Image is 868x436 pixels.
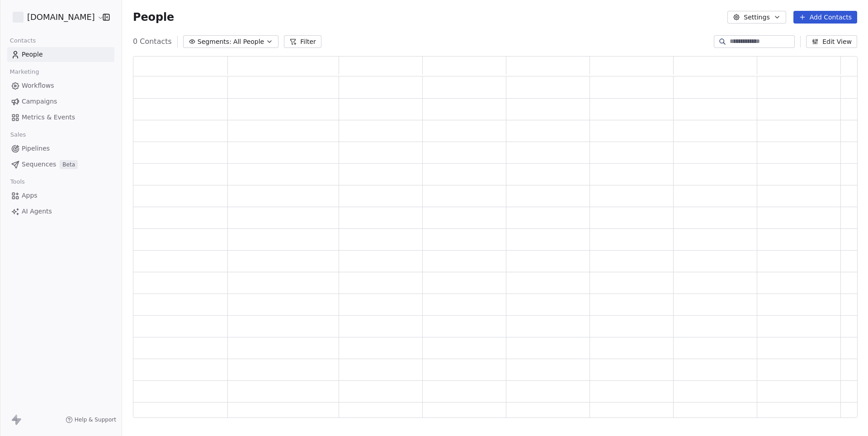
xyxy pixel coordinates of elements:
span: Sequences [22,160,56,169]
span: Apps [22,191,38,200]
span: All People [233,37,264,47]
span: Pipelines [22,144,50,153]
span: Segments: [198,37,231,47]
a: Metrics & Events [7,110,114,125]
span: Metrics & Events [22,113,75,122]
span: Help & Support [75,416,116,423]
span: Workflows [22,81,54,90]
button: Edit View [806,35,857,48]
span: Marketing [6,65,43,79]
a: Pipelines [7,141,114,156]
span: People [133,10,174,24]
span: Tools [6,175,28,189]
a: Workflows [7,78,114,93]
a: SequencesBeta [7,157,114,172]
span: AI Agents [22,207,52,216]
button: Settings [727,11,786,24]
a: AI Agents [7,204,114,219]
a: Help & Support [66,416,116,423]
a: Campaigns [7,94,114,109]
span: [DOMAIN_NAME] [27,11,95,23]
button: Add Contacts [793,11,857,24]
a: Apps [7,188,114,203]
button: [DOMAIN_NAME] [11,9,96,25]
a: People [7,47,114,62]
span: Campaigns [22,97,57,106]
span: People [22,50,43,59]
span: 0 Contacts [133,36,172,47]
span: Sales [6,128,30,142]
button: Filter [284,35,321,48]
span: Beta [60,160,78,169]
span: Contacts [6,34,40,47]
